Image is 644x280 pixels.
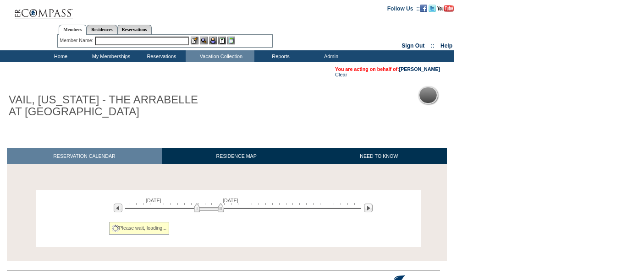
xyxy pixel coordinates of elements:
div: Member Name: [60,37,95,44]
a: [PERSON_NAME] [399,66,440,72]
img: Next [364,204,373,212]
a: NEED TO KNOW [311,148,447,164]
span: :: [431,43,435,49]
span: [DATE] [146,198,161,203]
img: Impersonate [209,37,217,44]
a: Residences [87,25,117,34]
a: RESIDENCE MAP [162,148,311,164]
img: Reservations [218,37,226,44]
img: b_edit.gif [191,37,198,44]
td: Reservations [135,50,186,62]
td: Home [34,50,85,62]
h5: Reservation Calendar [435,92,505,98]
span: [DATE] [223,198,238,203]
td: My Memberships [85,50,135,62]
a: Reservations [117,25,152,34]
td: Admin [305,50,355,62]
img: Previous [114,204,122,212]
a: Members [59,25,87,35]
img: Subscribe to our YouTube Channel [437,5,454,12]
a: Become our fan on Facebook [420,5,427,11]
img: View [200,37,208,44]
a: RESERVATION CALENDAR [7,148,162,164]
img: Become our fan on Facebook [420,5,427,12]
h1: VAIL, [US_STATE] - THE ARRABELLE AT [GEOGRAPHIC_DATA] [7,92,212,120]
img: spinner2.gif [112,225,119,232]
a: Follow us on Twitter [429,5,436,11]
td: Vacation Collection [186,50,254,62]
img: Follow us on Twitter [429,5,436,12]
img: b_calculator.gif [227,37,235,44]
a: Clear [335,72,347,77]
a: Subscribe to our YouTube Channel [437,5,454,11]
div: Please wait, loading... [109,222,170,235]
a: Help [440,43,452,49]
span: You are acting on behalf of: [335,66,440,72]
a: Sign Out [402,43,424,49]
td: Follow Us :: [387,5,420,12]
td: Reports [254,50,305,62]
